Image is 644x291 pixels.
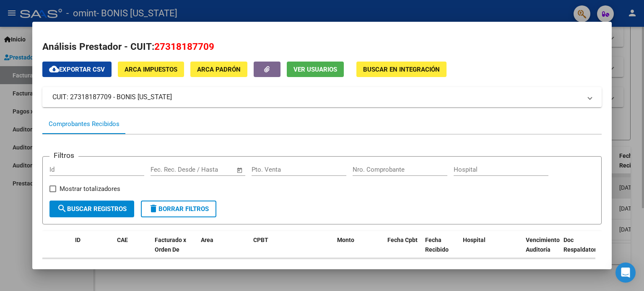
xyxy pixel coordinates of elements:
[114,231,151,268] datatable-header-cell: CAE
[148,203,158,214] mat-icon: delete
[57,205,127,213] span: Buscar Registros
[250,231,334,268] datatable-header-cell: CPBT
[563,237,601,253] span: Doc Respaldatoria
[463,237,486,243] span: Hospital
[337,237,354,243] span: Monto
[42,40,602,54] h2: Análisis Prestador - CUIT:
[526,237,560,253] span: Vencimiento Auditoría
[141,201,216,217] button: Borrar Filtros
[117,237,128,243] span: CAE
[42,62,112,77] button: Exportar CSV
[253,237,268,243] span: CPBT
[235,165,244,175] button: Open calendar
[49,201,134,217] button: Buscar Registros
[75,237,80,243] span: ID
[384,231,422,268] datatable-header-cell: Fecha Cpbt
[460,231,522,268] datatable-header-cell: Hospital
[49,64,59,74] mat-icon: cloud_download
[42,87,602,107] mat-expansion-panel-header: CUIT: 27318187709 - BONIS [US_STATE]
[356,62,447,77] button: Buscar en Integración
[151,231,197,268] datatable-header-cell: Facturado x Orden De
[57,203,67,214] mat-icon: search
[190,62,247,77] button: ARCA Padrón
[197,66,241,73] span: ARCA Padrón
[334,231,384,268] datatable-header-cell: Monto
[154,41,214,52] span: 27318187709
[522,231,560,268] datatable-header-cell: Vencimiento Auditoría
[125,66,177,73] span: ARCA Impuestos
[72,231,114,268] datatable-header-cell: ID
[52,92,582,102] mat-panel-title: CUIT: 27318187709 - BONIS [US_STATE]
[49,150,78,161] h3: Filtros
[615,263,636,283] div: Open Intercom Messenger
[49,66,105,73] span: Exportar CSV
[387,237,418,243] span: Fecha Cpbt
[422,231,460,268] datatable-header-cell: Fecha Recibido
[151,166,184,173] input: Fecha inicio
[197,231,250,268] datatable-header-cell: Area
[425,237,449,253] span: Fecha Recibido
[363,66,440,73] span: Buscar en Integración
[118,62,184,77] button: ARCA Impuestos
[155,237,186,253] span: Facturado x Orden De
[49,119,119,129] div: Comprobantes Recibidos
[201,237,213,243] span: Area
[60,184,120,194] span: Mostrar totalizadores
[293,66,337,73] span: Ver Usuarios
[560,231,610,268] datatable-header-cell: Doc Respaldatoria
[192,166,233,173] input: Fecha fin
[148,205,209,213] span: Borrar Filtros
[287,62,344,77] button: Ver Usuarios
